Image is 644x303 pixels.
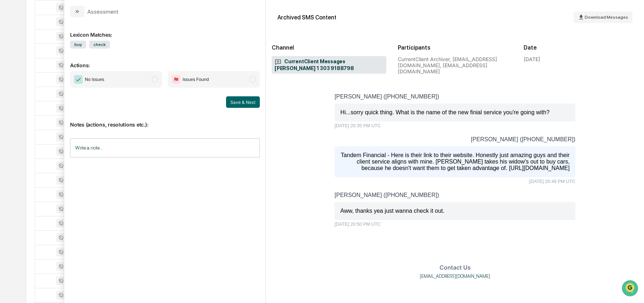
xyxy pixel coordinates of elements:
h2: Channel [272,44,386,51]
span: Pylon [72,122,87,127]
p: [EMAIL_ADDRESS][DOMAIN_NAME] [380,274,530,279]
a: 🗄️Attestations [49,88,92,101]
span: CurrentClient Messages [PERSON_NAME] 1 303 9188798 [275,58,383,72]
div: 🖐️ [7,91,13,97]
button: Start new chat [122,57,131,66]
td: [PERSON_NAME] ([PHONE_NUMBER]) [335,190,575,201]
td: [DATE] 20:49 PM UTC [335,178,575,190]
h2: Participants [398,44,512,51]
div: We're available if you need us! [24,62,91,68]
p: Notes (actions, resolutions etc.): [70,113,260,128]
p: Actions: [70,54,260,68]
div: [DATE] [524,56,540,62]
h1: Contact Us [380,264,530,271]
td: Aww, thanks yea just wanna check it out. [335,202,575,220]
div: 🔎 [7,105,13,111]
img: Checkmark [74,75,83,84]
td: [DATE] 20:50 PM UTC [335,221,575,233]
span: Download Messages [585,15,628,20]
td: Hi...sorry quick thing. What is the name of the new finial service you're going with? [335,104,575,121]
span: Data Lookup [14,104,45,111]
div: Start new chat [24,55,118,62]
a: 🔎Data Lookup [4,101,48,114]
span: Attestations [59,91,89,98]
h2: Date [524,44,638,51]
span: buy [70,41,86,49]
div: 🗄️ [52,91,58,97]
span: Issues Found [183,76,209,83]
iframe: Open customer support [621,279,640,299]
p: How can we help? [7,15,131,27]
td: [PERSON_NAME] ([PHONE_NUMBER]) [335,135,575,146]
button: Download Messages [574,12,632,23]
td: Tandem Financial - Here is their link to their website. Honestly just amazing guys and their clie... [335,146,575,177]
button: Save & Next [226,96,260,108]
img: Flag [172,75,180,84]
a: Powered byPylon [51,121,87,127]
td: [PERSON_NAME] ([PHONE_NUMBER]) [335,92,575,103]
span: check [89,41,110,49]
div: Lexicon Matches: [70,23,260,38]
span: No Issues [85,76,104,83]
div: Archived SMS Content [277,14,336,21]
div: CurrentClient Archiver, [EMAIL_ADDRESS][DOMAIN_NAME], [EMAIL_ADDRESS][DOMAIN_NAME] [398,56,512,74]
td: [DATE] 20:35 PM UTC [335,122,575,134]
img: 1746055101610-c473b297-6a78-478c-a979-82029cc54cd1 [7,55,20,68]
a: 🖐️Preclearance [4,88,49,101]
span: Preclearance [14,91,46,98]
div: Assessment [87,8,119,15]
